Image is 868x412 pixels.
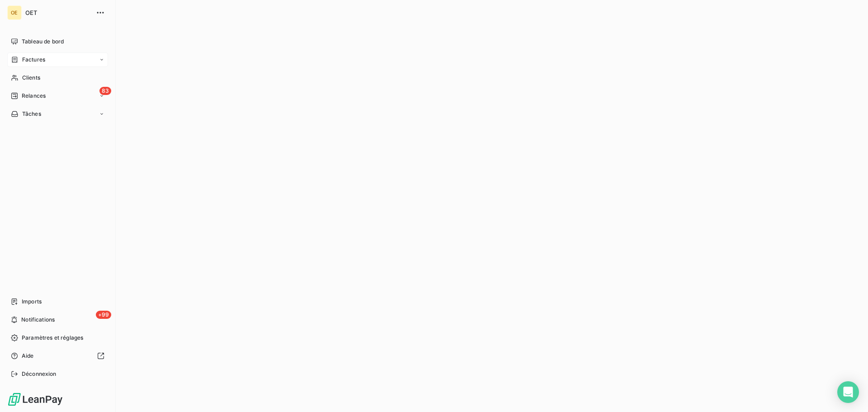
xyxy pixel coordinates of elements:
span: Tableau de bord [22,38,64,46]
span: Tâches [22,110,41,118]
span: Paramètres et réglages [22,334,83,342]
img: Logo LeanPay [7,392,63,407]
span: +99 [96,311,111,319]
a: Aide [7,349,108,363]
span: OET [25,9,90,16]
span: Notifications [21,316,55,324]
div: OE [7,5,22,20]
span: Relances [22,92,46,100]
div: Open Intercom Messenger [837,381,859,403]
span: Factures [22,56,45,64]
span: 83 [99,87,111,95]
span: Imports [22,298,42,306]
span: Aide [22,352,34,360]
span: Déconnexion [22,370,57,378]
span: Clients [22,74,40,82]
